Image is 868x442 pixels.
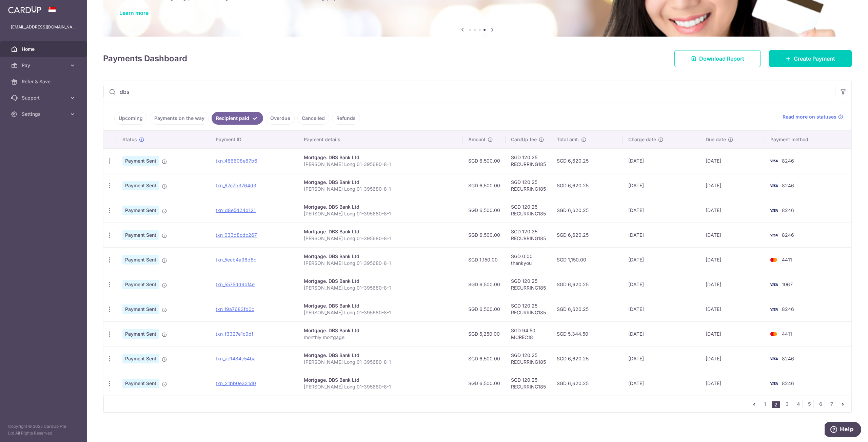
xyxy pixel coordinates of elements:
[551,148,623,173] td: SGD 6,620.25
[623,148,700,173] td: [DATE]
[767,355,781,363] img: Bank Card
[767,231,781,239] img: Bank Card
[297,112,329,125] a: Cancelled
[506,247,551,272] td: SGD 0.00 thankyou
[506,321,551,346] td: SGD 94.50 MCREC18
[623,247,700,272] td: [DATE]
[750,396,851,412] nav: pager
[304,179,457,186] div: Mortgage. DBS Bank Ltd
[122,156,159,166] span: Payment Sent
[22,94,66,101] span: Support
[304,260,457,267] p: [PERSON_NAME] Long 01-395680-8-1
[767,256,781,264] img: Bank Card
[22,46,66,52] span: Home
[782,281,793,287] span: 1067
[304,235,457,242] p: [PERSON_NAME] Long 01-395680-8-1
[11,24,76,30] p: [EMAIL_ADDRESS][DOMAIN_NAME]
[122,379,159,388] span: Payment Sent
[216,356,256,361] a: txn_ac1484c54ba
[782,207,794,213] span: 8246
[816,400,825,408] a: 6
[623,346,700,371] td: [DATE]
[551,346,623,371] td: SGD 6,620.25
[628,136,656,143] span: Charge date
[210,131,298,148] th: Payment ID
[216,380,256,386] a: txn_21bb0e321d0
[511,136,537,143] span: CardUp fee
[767,157,781,165] img: Bank Card
[674,50,761,67] a: Download Report
[304,352,457,359] div: Mortgage. DBS Bank Ltd
[700,148,765,173] td: [DATE]
[767,305,781,313] img: Bank Card
[216,207,256,213] a: txn_d8e5d24b121
[304,278,457,285] div: Mortgage. DBS Bank Ltd
[782,232,794,238] span: 8246
[782,306,794,312] span: 8246
[463,247,506,272] td: SGD 1,150.00
[761,400,769,408] a: 1
[623,223,700,247] td: [DATE]
[463,148,506,173] td: SGD 6,500.00
[304,334,457,341] p: monthly mortgage
[304,383,457,390] p: [PERSON_NAME] Long 01-395680-8-1
[304,186,457,192] p: [PERSON_NAME] Long 01-395680-8-1
[304,309,457,316] p: [PERSON_NAME] Long 01-395680-8-1
[22,62,66,69] span: Pay
[765,131,851,148] th: Payment method
[122,354,159,363] span: Payment Sent
[557,136,579,143] span: Total amt.
[119,9,149,16] a: Learn more
[103,81,835,103] input: Search by recipient name, payment id or reference
[122,280,159,289] span: Payment Sent
[700,321,765,346] td: [DATE]
[122,329,159,339] span: Payment Sent
[304,359,457,365] p: [PERSON_NAME] Long 01-395680-8-1
[706,136,726,143] span: Due date
[103,52,187,65] h4: Payments Dashboard
[782,257,792,262] span: 4411
[767,330,781,338] img: Bank Card
[332,112,360,125] a: Refunds
[506,272,551,297] td: SGD 120.25 RECURRING185
[767,182,781,190] img: Bank Card
[700,346,765,371] td: [DATE]
[463,371,506,396] td: SGD 6,500.00
[782,158,794,164] span: 8246
[122,255,159,265] span: Payment Sent
[266,112,295,125] a: Overdue
[700,297,765,321] td: [DATE]
[216,158,257,164] a: txn_486608e87b6
[122,181,159,190] span: Payment Sent
[794,55,835,63] span: Create Payment
[216,232,257,238] a: txn_033d8cdc267
[304,302,457,309] div: Mortgage. DBS Bank Ltd
[825,422,861,439] iframe: Opens a widget where you can find more information
[463,321,506,346] td: SGD 5,250.00
[122,304,159,314] span: Payment Sent
[783,400,791,408] a: 3
[304,210,457,217] p: [PERSON_NAME] Long 01-395680-8-1
[506,297,551,321] td: SGD 120.25 RECURRING185
[463,223,506,247] td: SGD 6,500.00
[783,113,836,120] span: Read more on statuses
[506,223,551,247] td: SGD 120.25 RECURRING185
[216,331,253,337] a: txn_f3327e1c9df
[122,230,159,240] span: Payment Sent
[304,377,457,383] div: Mortgage. DBS Bank Ltd
[304,154,457,161] div: Mortgage. DBS Bank Ltd
[782,380,794,386] span: 8246
[304,285,457,291] p: [PERSON_NAME] Long 01-395680-8-1
[700,371,765,396] td: [DATE]
[623,371,700,396] td: [DATE]
[114,112,147,125] a: Upcoming
[506,198,551,223] td: SGD 120.25 RECURRING185
[122,136,137,143] span: Status
[551,321,623,346] td: SGD 5,344.50
[463,198,506,223] td: SGD 6,500.00
[216,281,255,287] a: txn_5575dd9bf4e
[212,112,263,125] a: Recipient paid
[782,331,792,337] span: 4411
[772,401,780,408] li: 2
